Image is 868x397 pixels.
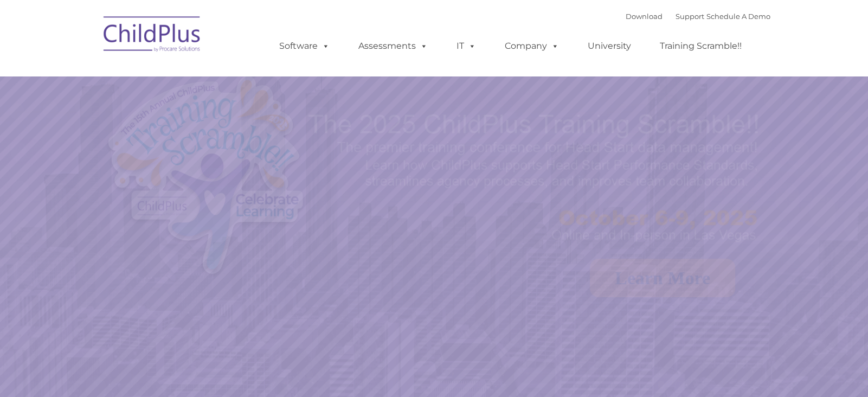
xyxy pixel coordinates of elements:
a: Company [494,35,570,57]
a: Software [268,35,340,57]
a: Schedule A Demo [706,12,770,21]
a: Training Scramble!! [649,35,753,57]
a: Download [626,12,663,21]
a: Assessments [348,35,439,57]
font: | [626,12,770,21]
a: University [577,35,642,57]
a: IT [446,35,487,57]
a: Learn More [590,259,735,297]
img: ChildPlus by Procare Solutions [98,9,207,63]
a: Support [676,12,704,21]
